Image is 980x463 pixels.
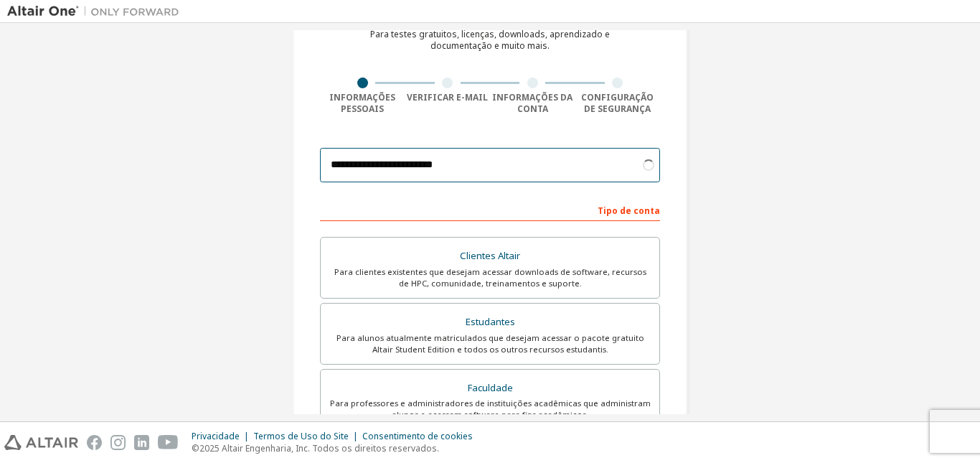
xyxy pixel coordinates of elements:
[329,398,651,421] div: Para professores e administradores de instituições acadêmicas que administram alunos e acessam so...
[192,442,481,454] p: ©
[110,435,126,450] img: instagram.svg
[158,435,179,450] img: youtube.svg
[7,4,187,19] img: Altair One
[329,266,651,289] div: Para clientes existentes que desejam acessar downloads de software, recursos de HPC, comunidade, ...
[192,431,253,442] div: Privacidade
[87,435,102,450] img: facebook.svg
[134,435,149,450] img: linkedin.svg
[253,431,362,442] div: Termos de Uso do Site
[329,332,651,355] div: Para alunos atualmente matriculados que desejam acessar o pacote gratuito Altair Student Edition ...
[575,92,661,115] div: Configuração de segurança
[329,246,651,266] div: Clientes Altair
[362,431,481,442] div: Consentimento de cookies
[320,198,660,221] div: Tipo de conta
[320,92,405,115] div: Informações pessoais
[329,312,651,332] div: Estudantes
[405,92,491,103] div: Verificar e-mail
[199,442,439,454] font: 2025 Altair Engenharia, Inc. Todos os direitos reservados.
[329,378,651,398] div: Faculdade
[4,435,78,450] img: altair_logo.svg
[490,92,575,115] div: Informações da conta
[370,29,610,52] div: Para testes gratuitos, licenças, downloads, aprendizado e documentação e muito mais.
